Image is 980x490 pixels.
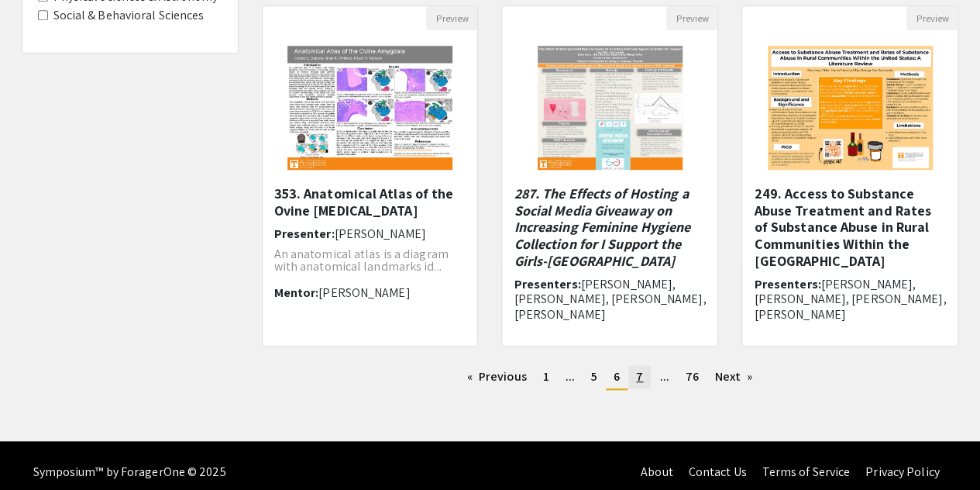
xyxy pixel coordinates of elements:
button: Preview [666,6,717,30]
a: Contact Us [688,464,746,480]
span: [PERSON_NAME] [318,285,410,301]
span: [PERSON_NAME] [799,333,890,350]
span: [PERSON_NAME] [335,226,426,242]
span: An anatomical atlas is a diagram with anatomical landmarks id... [274,246,449,274]
button: Preview [906,6,958,30]
span: [PERSON_NAME], [PERSON_NAME], [PERSON_NAME], [PERSON_NAME] [754,276,946,322]
span: 6 [614,368,620,385]
span: Mentor: [754,333,799,350]
span: 5 [591,368,597,385]
div: Open Presentation <p><strong style="color: rgb(0, 0, 0);"><em>287. The Effects of Hosting a Socia... [501,5,718,347]
img: <p><strong style="color: rgb(0, 0, 0);">249. Access to Substance Abuse Treatment and Rates of Sub... [752,30,948,185]
a: Privacy Policy [865,464,939,480]
h6: Presenter: [274,226,466,241]
div: Open Presentation <p><strong style="color: rgb(0, 0, 0);">249. Access to Substance Abuse Treatmen... [741,5,958,347]
a: About [641,464,673,480]
em: 287. The Effects of Hosting a Social Media Giveaway on Increasing Feminine Hygiene Collection for... [514,185,690,269]
span: [PERSON_NAME], [PERSON_NAME], [PERSON_NAME], [PERSON_NAME] [514,276,706,322]
h5: 249. Access to Substance Abuse Treatment and Rates of Substance Abuse in Rural Communities Within... [754,185,946,269]
span: [PERSON_NAME] [559,333,650,350]
a: Terms of Service [762,464,850,480]
span: 7 [636,368,643,385]
h6: Presenters: [754,277,946,322]
h5: 353. Anatomical Atlas of the Ovine [MEDICAL_DATA] [274,185,466,219]
a: Next page [707,365,761,388]
span: Mentor: [514,333,559,350]
span: ... [659,368,669,385]
span: ... [566,368,575,385]
a: Previous page [459,365,535,388]
iframe: Chat [12,420,66,478]
ul: Pagination [262,365,959,390]
h6: Presenters: [514,277,706,322]
label: Social & Behavioral Sciences [53,6,205,25]
img: <p>353. Anatomical Atlas of the Ovine Amygdala</p> [272,30,468,185]
span: Mentor: [274,285,319,301]
span: 1 [543,368,549,385]
div: Open Presentation <p>353. Anatomical Atlas of the Ovine Amygdala</p> [262,5,479,347]
img: <p><strong style="color: rgb(0, 0, 0);"><em>287. The Effects of Hosting a Social Media Giveaway o... [522,30,698,185]
button: Preview [426,6,477,30]
span: 76 [686,368,699,385]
